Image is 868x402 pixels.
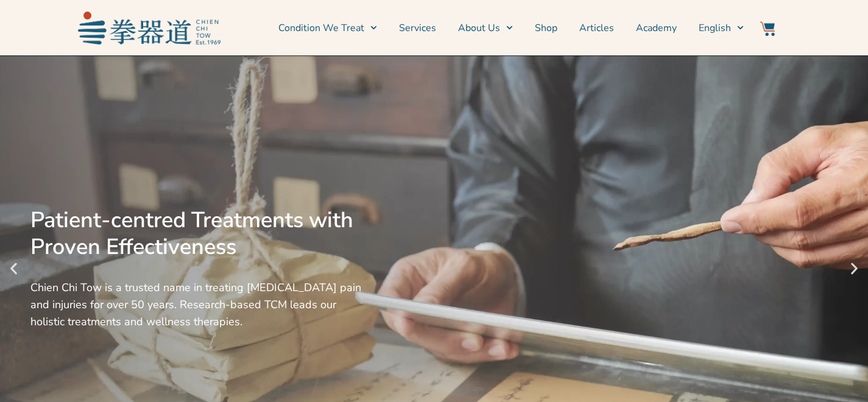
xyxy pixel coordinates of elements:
span: English [699,21,731,35]
a: Shop [535,13,557,43]
div: Chien Chi Tow is a trusted name in treating [MEDICAL_DATA] pain and injuries for over 50 years. R... [30,279,361,330]
a: Services [399,13,436,43]
a: Academy [636,13,677,43]
div: Patient-centred Treatments with Proven Effectiveness [30,207,361,261]
div: Previous slide [6,261,21,277]
div: Next slide [847,261,862,277]
a: Articles [579,13,614,43]
nav: Menu [227,13,744,43]
a: About Us [458,13,513,43]
a: Condition We Treat [278,13,377,43]
a: Switch to English [699,13,744,43]
img: Website Icon-03 [760,21,775,36]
